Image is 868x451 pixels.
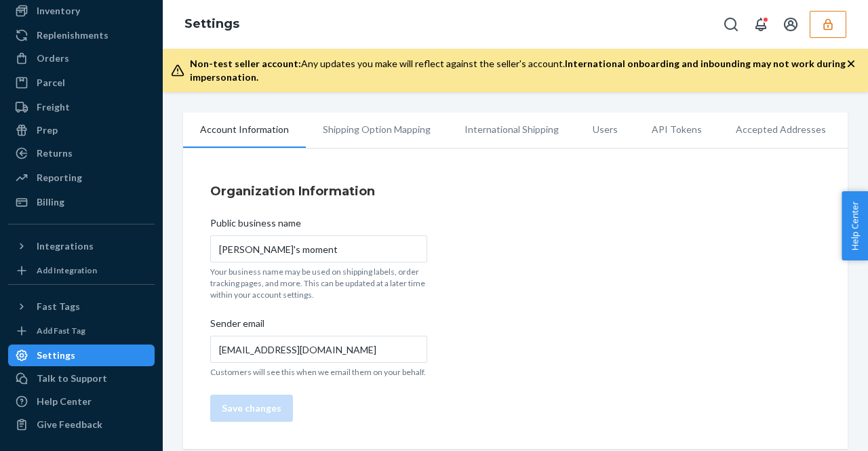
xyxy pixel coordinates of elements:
button: Save changes [210,395,293,422]
div: Billing [37,195,64,209]
a: Returns [8,142,155,164]
a: Replenishments [8,24,155,46]
input: Public business name [210,235,427,262]
div: Reporting [37,171,82,184]
div: Orders [37,52,69,65]
div: Replenishments [37,28,108,42]
div: Parcel [37,76,65,90]
a: Orders [8,47,155,69]
input: Sender email [210,336,427,363]
a: Parcel [8,72,155,94]
button: Give Feedback [8,414,155,435]
ol: breadcrumbs [174,5,250,44]
div: Inventory [37,4,80,18]
a: Billing [8,191,155,213]
div: Returns [37,146,73,160]
p: Your business name may be used on shipping labels, order tracking pages, and more. This can be up... [210,266,427,300]
div: Give Feedback [37,418,102,431]
div: Talk to Support [37,372,107,385]
button: Open Search Box [717,11,745,38]
li: API Tokens [635,113,719,146]
li: Shipping Option Mapping [306,113,448,146]
button: Fast Tags [8,296,155,317]
li: Account Information [183,113,306,148]
a: Reporting [8,167,155,189]
a: Settings [184,16,239,31]
li: Accepted Addresses [719,113,843,146]
a: Freight [8,96,155,118]
a: Prep [8,119,155,141]
div: Fast Tags [37,300,80,313]
a: Talk to Support [8,368,155,389]
div: Freight [37,100,70,114]
li: Users [576,113,635,146]
div: Settings [37,349,75,362]
a: Settings [8,345,155,366]
div: Any updates you make will reflect against the seller's account. [190,57,846,84]
div: Add Integration [37,264,97,276]
a: Add Integration [8,262,155,279]
span: Sender email [210,317,264,336]
button: Open notifications [747,11,774,38]
a: Help Center [8,391,155,412]
li: International Shipping [448,113,576,146]
div: Help Center [37,395,92,408]
div: Prep [37,123,58,137]
button: Integrations [8,235,155,257]
a: Add Fast Tag [8,323,155,339]
span: Public business name [210,216,301,235]
div: Integrations [37,239,94,253]
p: Customers will see this when we email them on your behalf. [210,366,427,378]
button: Open account menu [777,11,804,38]
span: Non-test seller account: [190,58,301,69]
h4: Organization Information [210,182,821,200]
div: Add Fast Tag [37,325,85,336]
button: Help Center [842,191,868,260]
